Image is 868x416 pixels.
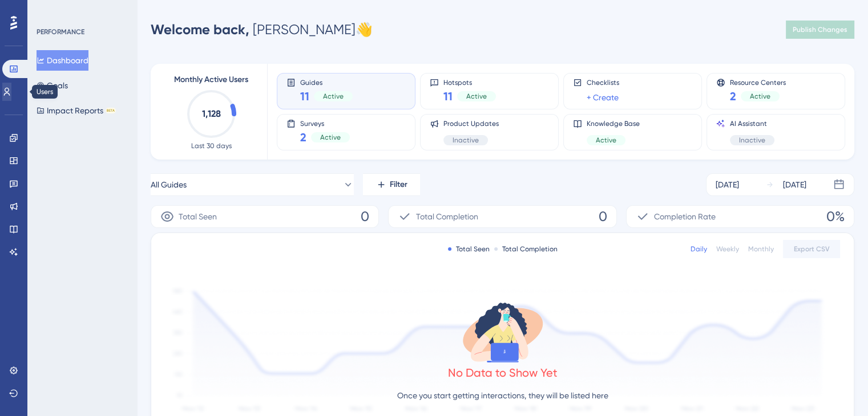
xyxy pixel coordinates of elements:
[494,244,558,254] div: Total Completion
[191,141,232,150] span: Last 30 days
[596,136,616,145] span: Active
[730,78,786,86] span: Resource Centers
[390,178,407,191] span: Filter
[363,173,420,196] button: Filter
[151,178,187,191] span: All Guides
[587,119,640,128] span: Knowledge Base
[37,75,68,96] button: Goals
[599,207,607,226] span: 0
[361,207,369,226] span: 0
[320,133,341,142] span: Active
[443,78,496,86] span: Hotspots
[151,21,373,39] div: [PERSON_NAME] 👋
[739,136,765,145] span: Inactive
[716,178,739,191] div: [DATE]
[794,244,830,254] span: Export CSV
[748,244,774,254] div: Monthly
[750,92,770,101] span: Active
[151,173,354,196] button: All Guides
[300,129,306,145] span: 2
[453,136,479,145] span: Inactive
[826,207,845,226] span: 0%
[416,210,478,223] span: Total Completion
[397,389,608,402] p: Once you start getting interactions, they will be listed here
[323,92,344,101] span: Active
[37,50,88,71] button: Dashboard
[793,25,847,34] span: Publish Changes
[300,119,350,127] span: Surveys
[179,210,217,223] span: Total Seen
[654,210,716,223] span: Completion Rate
[37,100,116,121] button: Impact ReportsBETA
[587,91,619,104] a: + Create
[448,365,558,381] div: No Data to Show Yet
[730,88,736,104] span: 2
[466,92,487,101] span: Active
[300,78,353,86] span: Guides
[691,244,707,254] div: Daily
[783,240,840,258] button: Export CSV
[151,21,249,38] span: Welcome back,
[300,88,309,104] span: 11
[106,108,116,113] div: BETA
[783,178,806,191] div: [DATE]
[37,27,84,36] div: PERFORMANCE
[448,244,490,254] div: Total Seen
[730,119,774,128] span: AI Assistant
[202,108,221,119] text: 1,128
[716,244,739,254] div: Weekly
[786,21,854,39] button: Publish Changes
[443,119,499,128] span: Product Updates
[443,88,453,104] span: 11
[587,78,619,87] span: Checklists
[174,73,248,87] span: Monthly Active Users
